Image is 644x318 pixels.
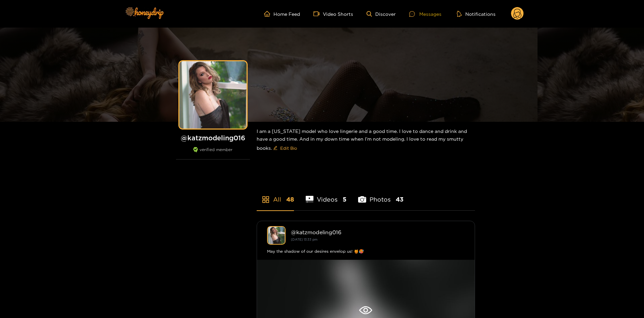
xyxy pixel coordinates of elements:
[262,196,270,204] span: appstore
[367,11,396,17] a: Discover
[257,122,475,159] div: I am a [US_STATE] model who love lingerie and a good time. I love to dance and drink and have a g...
[264,11,300,17] a: Home Feed
[313,11,353,17] a: Video Shorts
[306,180,347,210] li: Videos
[267,226,286,245] img: katzmodeling016
[286,195,294,204] span: 48
[272,143,298,153] button: editEdit Bio
[176,147,250,160] div: verified member
[176,134,250,142] h1: @ katzmodeling016
[291,238,317,241] small: [DATE] 13:33 pm
[267,248,465,255] div: May the shadow of our desires envelop us! 🍯🥵
[273,146,277,151] span: edit
[264,11,273,17] span: home
[455,10,498,17] button: Notifications
[396,195,403,204] span: 43
[280,145,297,151] span: Edit Bio
[313,11,323,17] span: video-camera
[409,10,441,18] div: Messages
[291,229,465,235] div: @ katzmodeling016
[358,180,403,210] li: Photos
[257,180,294,210] li: All
[343,195,346,204] span: 5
